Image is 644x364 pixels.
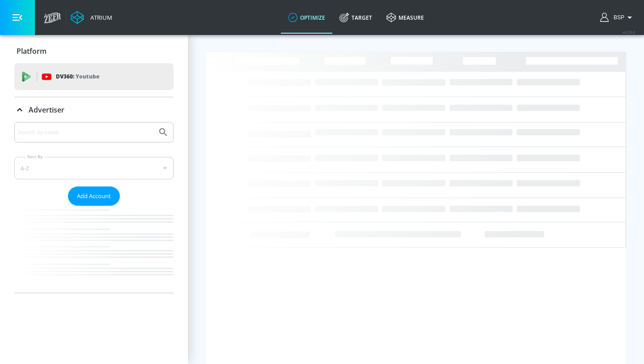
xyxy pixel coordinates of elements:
div: Advertiser [14,122,174,293]
button: BSP [600,12,635,23]
a: optimize [281,1,332,34]
a: Target [332,1,379,34]
span: Add Account [77,191,111,201]
p: Advertiser [29,105,64,115]
p: Platform [17,46,47,56]
div: Platform [14,39,174,64]
p: Youtube [76,72,99,81]
div: Advertiser [14,97,174,122]
a: measure [379,1,431,34]
span: v 4.28.0 [623,30,635,35]
div: Atrium [87,13,112,22]
span: login as: bsp_linking@zefr.com [610,14,624,21]
a: Atrium [71,11,112,24]
div: DV360: Youtube [14,63,174,90]
nav: list of Advertiser [14,206,174,293]
input: Search by name [18,126,153,138]
label: Sort By [25,154,45,160]
p: DV360: [56,72,99,82]
div: A-Z [14,157,174,179]
button: Add Account [68,186,120,206]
